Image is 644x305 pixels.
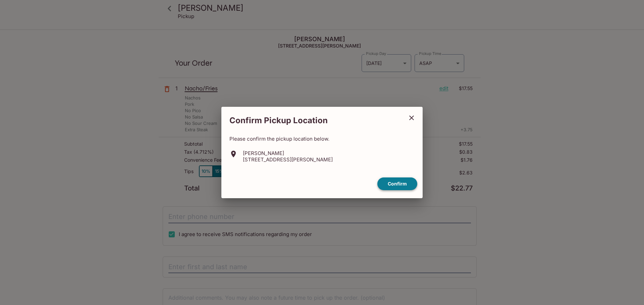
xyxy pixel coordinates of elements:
h2: Confirm Pickup Location [221,112,403,129]
button: confirm [377,177,417,190]
p: Please confirm the pickup location below. [229,136,415,142]
button: close [403,109,420,126]
p: [STREET_ADDRESS][PERSON_NAME] [243,156,333,163]
p: [PERSON_NAME] [243,150,333,156]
